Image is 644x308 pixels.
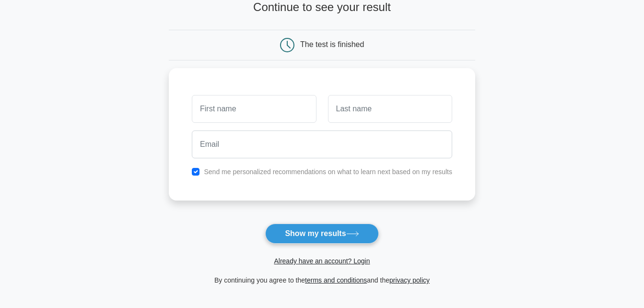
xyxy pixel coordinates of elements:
[328,95,452,123] input: Last name
[192,95,316,123] input: First name
[192,130,452,158] input: Email
[204,168,452,176] label: Send me personalized recommendations on what to learn next based on my results
[265,224,378,244] button: Show my results
[274,257,370,265] a: Already have an account? Login
[389,276,430,284] a: privacy policy
[300,40,364,48] div: The test is finished
[305,276,367,284] a: terms and conditions
[163,274,481,286] div: By continuing you agree to the and the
